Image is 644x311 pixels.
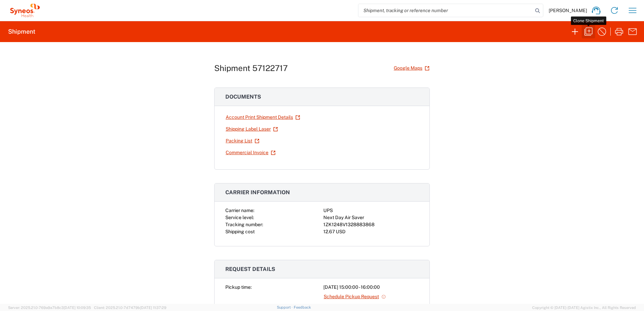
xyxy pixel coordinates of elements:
[225,94,261,100] span: Documents
[225,215,254,220] span: Service level:
[323,207,419,214] div: UPS
[8,28,35,36] h2: Shipment
[8,306,91,310] span: Server: 2025.21.0-769a9a7b8c3
[140,306,166,310] span: [DATE] 11:37:29
[323,303,419,310] div: -
[225,123,278,135] a: Shipping Label Laser
[323,291,386,303] a: Schedule Pickup Request
[225,147,276,159] a: Commercial Invoice
[225,266,275,272] span: Request details
[225,284,252,290] span: Pickup time:
[94,306,166,310] span: Client: 2025.21.0-7d7479b
[323,284,419,291] div: [DATE] 15:00:00 - 16:00:00
[225,111,300,123] a: Account Print Shipment Details
[225,208,254,213] span: Carrier name:
[277,305,294,309] a: Support
[64,306,91,310] span: [DATE] 10:09:35
[225,222,263,227] span: Tracking number:
[225,229,255,234] span: Shipping cost
[323,214,419,221] div: Next Day Air Saver
[294,305,311,309] a: Feedback
[358,4,533,17] input: Shipment, tracking or reference number
[214,63,288,73] h1: Shipment 57122717
[549,7,587,13] span: [PERSON_NAME]
[225,135,260,147] a: Packing List
[323,221,419,228] div: 1ZK1248V1328883868
[393,62,430,74] a: Google Maps
[225,189,290,196] span: Carrier information
[532,305,636,311] span: Copyright © [DATE]-[DATE] Agistix Inc., All Rights Reserved
[323,228,419,235] div: 12.67 USD
[225,303,254,309] span: Delivery time:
